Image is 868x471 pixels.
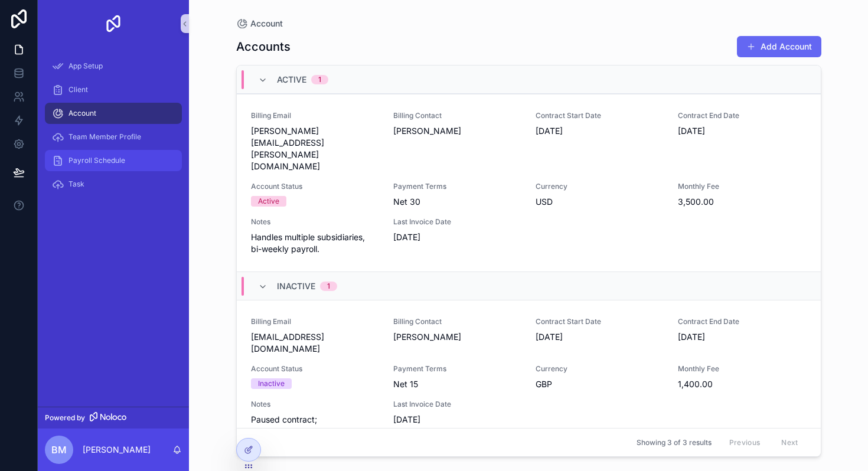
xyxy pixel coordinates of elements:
span: [PERSON_NAME] [393,331,521,343]
span: Billing Contact [393,317,521,326]
div: scrollable content [38,47,189,210]
div: 1 [318,75,321,84]
span: Bm [51,443,67,457]
div: 1 [327,282,330,291]
span: Currency [536,182,664,191]
span: Active [277,74,306,86]
span: Team Member Profile [68,132,141,142]
a: Payroll Schedule [45,150,182,171]
a: Account [45,103,182,124]
div: Active [258,196,279,207]
span: Notes [251,217,379,227]
span: Net 15 [393,378,521,390]
span: Showing 3 of 3 results [637,438,712,447]
a: Billing Email[PERSON_NAME][EMAIL_ADDRESS][PERSON_NAME][DOMAIN_NAME]Billing Contact[PERSON_NAME]Co... [237,94,821,272]
span: [DATE] [536,125,664,137]
span: App Setup [68,61,103,71]
span: Contract Start Date [536,111,664,120]
span: [DATE] [393,231,521,243]
span: Billing Contact [393,111,521,120]
span: [DATE] [536,331,664,343]
span: Account Status [251,364,379,374]
span: Last Invoice Date [393,217,521,227]
span: Last Invoice Date [393,400,521,409]
span: GBP [536,378,664,390]
a: App Setup [45,55,182,77]
span: Contract End Date [678,111,806,120]
span: Payment Terms [393,182,521,191]
span: Net 30 [393,196,521,208]
span: Payment Terms [393,364,521,374]
div: Inactive [258,378,285,389]
span: Account Status [251,182,379,191]
span: Handles multiple subsidiaries, bi-weekly payroll. [251,231,379,255]
span: [EMAIL_ADDRESS][DOMAIN_NAME] [251,331,379,355]
span: Account [250,18,283,30]
a: Billing Email[EMAIL_ADDRESS][DOMAIN_NAME]Billing Contact[PERSON_NAME]Contract Start Date[DATE]Con... [237,300,821,454]
span: Notes [251,400,379,409]
span: Contract End Date [678,317,806,326]
span: Monthly Fee [678,182,806,191]
a: Team Member Profile [45,126,182,148]
span: Billing Email [251,111,379,120]
span: Billing Email [251,317,379,326]
span: [PERSON_NAME][EMAIL_ADDRESS][PERSON_NAME][DOMAIN_NAME] [251,125,379,172]
span: USD [536,196,664,208]
span: Task [68,179,84,189]
span: 3,500.00 [678,196,806,208]
span: Currency [536,364,664,374]
span: Client [68,85,88,94]
span: Powered by [45,413,85,423]
a: Powered by [38,407,189,429]
span: Paused contract; annual review pending. [251,414,379,437]
span: Payroll Schedule [68,156,125,165]
span: [PERSON_NAME] [393,125,521,137]
span: Monthly Fee [678,364,806,374]
span: [DATE] [393,414,521,426]
a: Client [45,79,182,100]
span: [DATE] [678,331,806,343]
h1: Accounts [236,38,291,55]
a: Task [45,174,182,195]
span: 1,400.00 [678,378,806,390]
a: Account [236,18,283,30]
span: Account [68,109,96,118]
span: Inactive [277,280,315,292]
p: [PERSON_NAME] [83,444,151,456]
span: [DATE] [678,125,806,137]
span: Contract Start Date [536,317,664,326]
button: Add Account [737,36,821,57]
img: App logo [104,14,123,33]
